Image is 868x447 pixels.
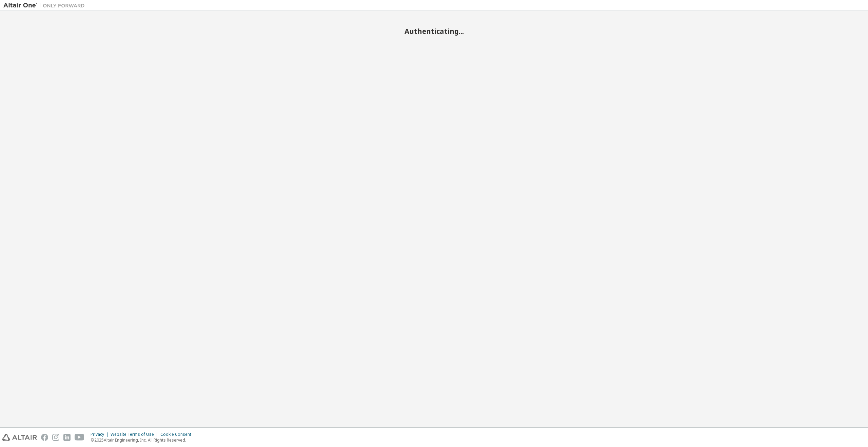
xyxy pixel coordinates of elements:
p: © 2025 Altair Engineering, Inc. All Rights Reserved. [91,437,195,443]
div: Privacy [91,432,111,437]
div: Cookie Consent [160,432,195,437]
img: instagram.svg [52,434,59,441]
div: Website Terms of Use [111,432,160,437]
img: altair_logo.svg [2,434,37,441]
img: Altair One [3,2,88,9]
img: youtube.svg [75,434,84,441]
img: linkedin.svg [63,434,71,441]
img: facebook.svg [41,434,48,441]
h2: Authenticating... [3,27,865,36]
